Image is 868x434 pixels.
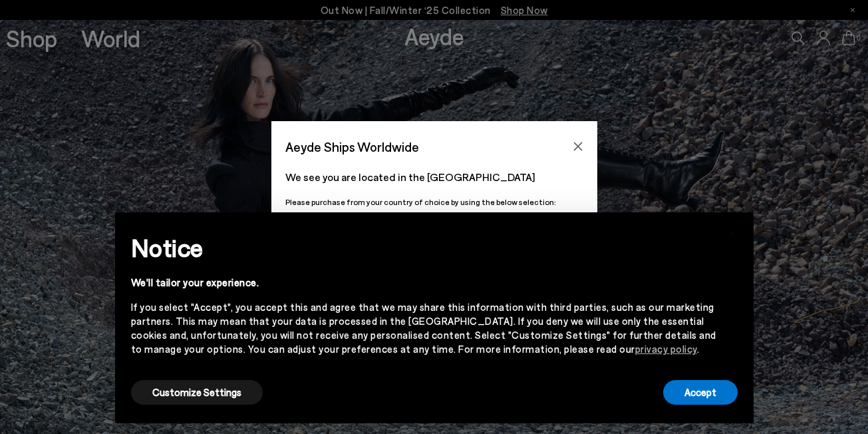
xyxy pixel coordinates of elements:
button: Close this notice [716,216,748,248]
div: We'll tailor your experience. [131,276,716,290]
button: Accept [663,380,738,405]
span: Aeyde Ships Worldwide [285,135,419,158]
button: Close [568,136,588,156]
a: privacy policy [635,343,697,355]
p: We see you are located in the [GEOGRAPHIC_DATA] [285,169,583,185]
span: × [728,222,737,242]
p: Please purchase from your country of choice by using the below selection: [285,196,583,208]
button: Customize Settings [131,380,263,405]
div: If you select "Accept", you accept this and agree that we may share this information with third p... [131,300,716,356]
h2: Notice [131,230,716,265]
